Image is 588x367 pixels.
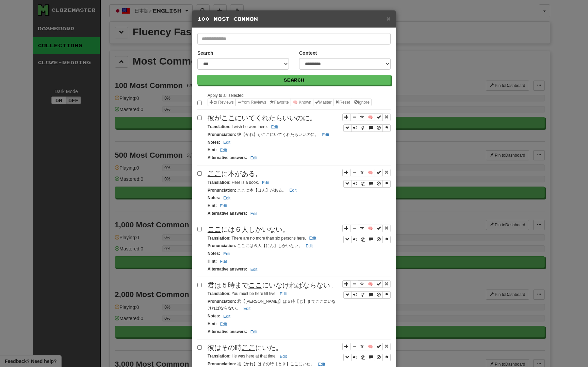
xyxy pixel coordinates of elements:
strong: Pronunciation : [208,299,236,304]
button: 🧠 [366,113,375,121]
button: Edit [248,266,260,273]
button: Close [387,15,391,22]
strong: Alternative answers : [208,155,247,160]
small: ここに本【ほん】がある。 [208,188,298,193]
label: Context [299,50,317,56]
u: ここ [221,114,235,122]
strong: Pronunciation : [208,132,236,137]
strong: Hint : [208,203,217,208]
button: Reset [333,99,352,106]
button: Search [197,75,391,85]
button: Edit [278,353,289,360]
small: 君【[PERSON_NAME]】は５時【じ】までここにいなければならない。 [208,299,336,311]
small: ここには６人【にん】しかいない。 [208,243,315,248]
div: Sentence options [208,99,372,106]
strong: Pronunciation : [208,362,236,366]
button: Edit [248,154,260,162]
button: Ignore [352,99,372,106]
button: Edit [218,258,229,265]
strong: Pronunciation : [208,188,236,193]
small: Apply to all selected: [208,93,245,98]
small: You must be here till five. [208,291,289,296]
label: Search [197,50,213,56]
button: Edit [288,187,299,194]
button: Edit [218,320,229,328]
small: Here is a book. [208,180,271,185]
strong: Notes : [208,314,220,318]
button: Edit [269,123,280,131]
button: Master [313,99,334,106]
div: Sentence controls [343,124,391,132]
button: Edit [221,194,232,202]
button: from Reviews [235,99,268,106]
div: Sentence controls [342,113,391,132]
div: Sentence controls [342,169,391,188]
div: Sentence controls [343,354,391,361]
strong: Translation : [208,236,230,241]
button: 🧠 [366,225,375,232]
strong: Pronunciation : [208,243,236,248]
button: 🧠 [366,280,375,288]
strong: Translation : [208,291,230,296]
button: Edit [320,131,331,139]
button: Edit [221,250,232,258]
u: ここ [248,281,262,289]
strong: Notes : [208,195,220,200]
button: 🧠 Known [291,99,313,106]
button: Edit [248,328,260,336]
div: Sentence controls [343,236,391,243]
button: Edit [248,210,260,217]
strong: Translation : [208,180,230,185]
span: 君は５時まで にいなければならない。 [208,281,337,289]
strong: Alternative answers : [208,329,247,334]
small: There are no more than six persons here. [208,236,318,241]
div: Sentence controls [342,280,391,299]
h5: 100 Most Common [197,16,391,22]
strong: Hint : [208,259,217,264]
strong: Alternative answers : [208,211,247,216]
strong: Notes : [208,251,220,256]
button: Edit [218,202,229,210]
strong: Translation : [208,354,230,359]
span: 彼が にいてくれたらいいのに。 [208,114,316,122]
button: Edit [278,290,289,298]
u: ここ [242,344,255,351]
small: I wish he were here. [208,124,280,129]
button: Edit [218,146,229,154]
button: Edit [304,242,315,250]
button: Edit [260,179,271,187]
div: Sentence controls [342,225,391,243]
small: 彼【かれ】はその時【とき】ここにいた。 [208,362,327,366]
strong: Notes : [208,140,220,145]
small: 彼【かれ】がここにいてくれたらいいのに。 [208,132,331,137]
button: Edit [241,305,252,312]
strong: Hint : [208,321,217,326]
span: には６人しかいない。 [208,226,289,233]
div: Sentence controls [343,291,391,299]
strong: Hint : [208,147,217,152]
button: Favorite [268,99,291,106]
span: に本がある。 [208,170,262,177]
strong: Alternative answers : [208,267,247,272]
u: ここ [208,226,221,233]
u: ここ [208,170,221,177]
button: Edit [221,313,232,320]
button: 🧠 [366,343,375,350]
span: × [387,15,391,22]
button: Edit [221,139,232,146]
div: Sentence controls [342,343,391,362]
button: 🧠 [366,169,375,176]
span: 彼はその時 にいた。 [208,344,282,351]
div: Sentence controls [343,180,391,188]
button: to Reviews [208,99,236,106]
small: He was here at that time. [208,354,289,359]
button: Edit [307,234,318,242]
strong: Translation : [208,124,230,129]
